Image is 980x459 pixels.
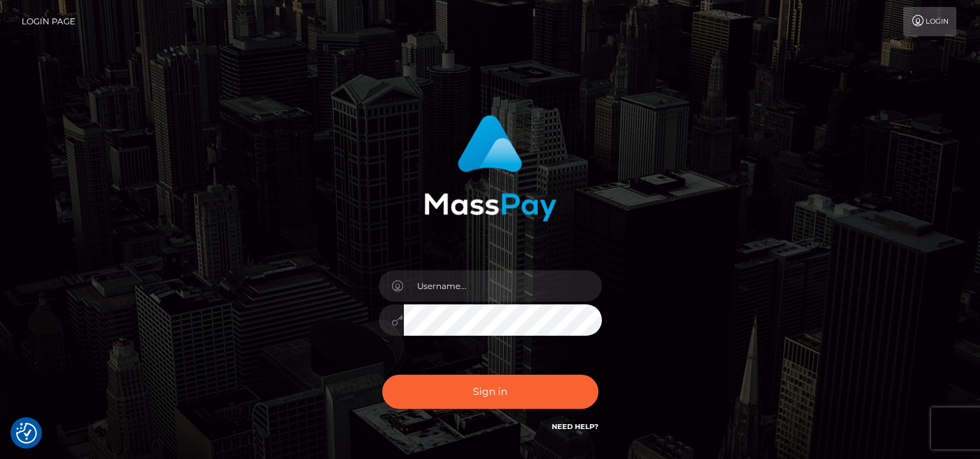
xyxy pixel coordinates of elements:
[552,422,598,431] a: Need Help?
[404,270,602,302] input: Username...
[16,423,37,444] img: Revisit consent button
[382,375,598,409] button: Sign in
[22,7,75,36] a: Login Page
[424,115,557,221] img: MassPay Login
[903,7,956,36] a: Login
[16,423,37,444] button: Consent Preferences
